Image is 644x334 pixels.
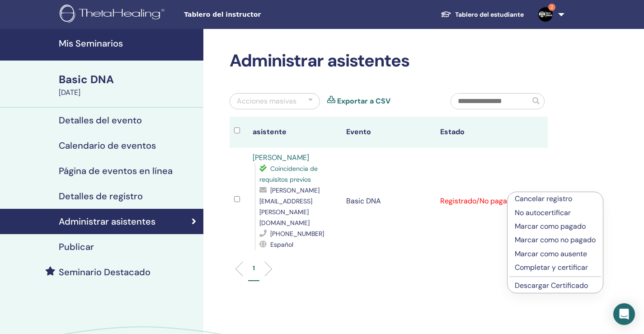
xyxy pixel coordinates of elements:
a: Tablero del estudiante [433,6,531,23]
h4: Página de eventos en línea [59,165,173,176]
th: Estado [436,117,529,148]
img: default.jpg [538,7,553,22]
h4: Calendario de eventos [59,140,156,151]
div: Acciones masivas [237,96,296,107]
span: Tablero del instructor [184,10,320,19]
h2: Administrar asistentes [230,51,548,71]
span: Coincidencia de requisitos previos [259,165,318,183]
p: Completar y certificar [515,262,596,273]
span: [PHONE_NUMBER] [270,230,324,238]
th: Evento [342,117,435,148]
a: [PERSON_NAME] [253,153,309,162]
td: Basic DNA [342,148,435,254]
p: Cancelar registro [515,193,596,204]
h4: Seminario Destacado [59,267,150,278]
p: Marcar como ausente [515,249,596,259]
div: Basic DNA [59,72,198,87]
h4: Mis Seminarios [59,38,198,49]
div: Open Intercom Messenger [613,303,635,325]
span: Español [270,240,293,249]
th: asistente [248,117,342,148]
span: 2 [548,4,555,11]
h4: Administrar asistentes [59,216,155,227]
div: [DATE] [59,87,198,98]
img: graduation-cap-white.svg [441,10,451,18]
p: Marcar como pagado [515,221,596,232]
a: Basic DNA[DATE] [53,72,203,98]
span: [PERSON_NAME][EMAIL_ADDRESS][PERSON_NAME][DOMAIN_NAME] [259,186,320,227]
p: 1 [253,263,255,273]
a: Exportar a CSV [337,96,390,107]
p: Marcar como no pagado [515,235,596,245]
img: logo.png [60,5,168,25]
p: No autocertificar [515,207,596,218]
h4: Detalles de registro [59,191,143,202]
a: Descargar Certificado [515,281,588,290]
h4: Detalles del evento [59,115,142,126]
h4: Publicar [59,241,94,252]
